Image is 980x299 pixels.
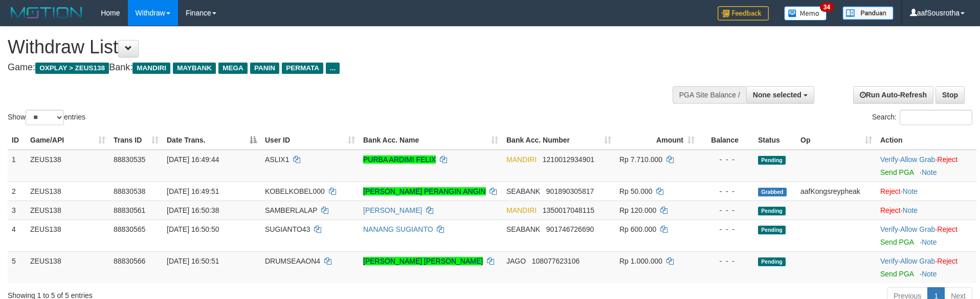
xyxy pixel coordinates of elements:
td: 4 [8,220,26,251]
h1: Withdraw List [8,37,643,57]
span: KOBELKOBEL000 [265,187,325,195]
div: - - - [703,154,750,165]
span: OXPLAY > ZEUS138 [35,63,109,74]
a: PURBA ARDIMI FELIX [363,155,436,164]
label: Search: [872,110,972,125]
span: 88830561 [114,206,145,214]
span: 34 [820,3,834,12]
th: Op: activate to sort column ascending [796,131,876,150]
td: · · [876,150,976,182]
th: Status [754,131,796,150]
select: Showentries [26,110,64,125]
span: Pending [758,226,786,234]
img: Feedback.jpg [718,6,769,21]
span: SAMBERLALAP [265,206,317,214]
span: SUGIANTO43 [265,225,310,233]
a: [PERSON_NAME] PERANGIN ANGIN [363,187,486,195]
span: DRUMSEAAON4 [265,257,320,265]
th: Balance [699,131,754,150]
a: [PERSON_NAME] [363,206,422,214]
a: Verify [880,155,898,164]
span: [DATE] 16:50:50 [167,225,219,233]
span: MAYBANK [173,63,216,74]
a: Verify [880,257,898,265]
span: [DATE] 16:49:44 [167,155,219,164]
th: User ID: activate to sort column ascending [261,131,359,150]
th: Game/API: activate to sort column ascending [26,131,109,150]
a: Send PGA [880,270,914,278]
td: aafKongsreypheak [796,182,876,201]
img: panduan.png [842,6,894,20]
th: Amount: activate to sort column ascending [615,131,699,150]
th: Action [876,131,976,150]
a: Note [903,187,918,195]
span: 88830538 [114,187,145,195]
a: Reject [937,225,957,233]
span: Rp 120.000 [619,206,656,214]
a: Note [922,238,937,246]
span: Copy 1350017048115 to clipboard [543,206,594,214]
span: [DATE] 16:50:51 [167,257,219,265]
span: Copy 901746726690 to clipboard [546,225,594,233]
span: MEGA [218,63,248,74]
span: Pending [758,207,786,215]
span: 88830535 [114,155,145,164]
span: [DATE] 16:50:38 [167,206,219,214]
div: - - - [703,205,750,215]
span: MANDIRI [506,206,537,214]
a: Verify [880,225,898,233]
span: JAGO [506,257,526,265]
a: Run Auto-Refresh [853,86,933,104]
td: ZEUS138 [26,201,109,220]
span: 88830565 [114,225,145,233]
input: Search: [900,110,972,125]
a: Send PGA [880,238,914,246]
td: · [876,182,976,201]
span: Rp 50.000 [619,187,653,195]
a: Send PGA [880,168,914,176]
td: 5 [8,251,26,283]
span: · [900,257,937,265]
label: Show entries [8,110,85,125]
span: SEABANK [506,187,540,195]
span: Copy 901890305817 to clipboard [546,187,594,195]
td: · · [876,220,976,251]
th: ID [8,131,26,150]
span: Rp 1.000.000 [619,257,662,265]
a: [PERSON_NAME] [PERSON_NAME] [363,257,483,265]
a: Reject [937,257,957,265]
h4: Game: Bank: [8,63,643,73]
td: ZEUS138 [26,251,109,283]
span: MANDIRI [132,63,170,74]
span: Copy 108077623106 to clipboard [532,257,580,265]
th: Bank Acc. Name: activate to sort column ascending [359,131,502,150]
a: Stop [936,86,965,104]
div: - - - [703,256,750,266]
span: Rp 600.000 [619,225,656,233]
a: Note [922,168,937,176]
a: Note [922,270,937,278]
td: ZEUS138 [26,150,109,182]
td: 3 [8,201,26,220]
span: PANIN [250,63,279,74]
a: Note [903,206,918,214]
span: Rp 7.710.000 [619,155,662,164]
span: Grabbed [758,188,787,196]
td: 1 [8,150,26,182]
img: Button%20Memo.svg [784,6,827,21]
span: 88830566 [114,257,145,265]
div: PGA Site Balance / [673,86,746,104]
a: Allow Grab [900,257,935,265]
td: · [876,201,976,220]
span: · [900,225,937,233]
td: ZEUS138 [26,182,109,201]
span: [DATE] 16:49:51 [167,187,219,195]
td: ZEUS138 [26,220,109,251]
a: Reject [880,206,901,214]
div: - - - [703,224,750,234]
td: · · [876,251,976,283]
a: NANANG SUGIANTO [363,225,433,233]
span: Pending [758,156,786,165]
button: None selected [746,86,814,104]
a: Reject [937,155,957,164]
